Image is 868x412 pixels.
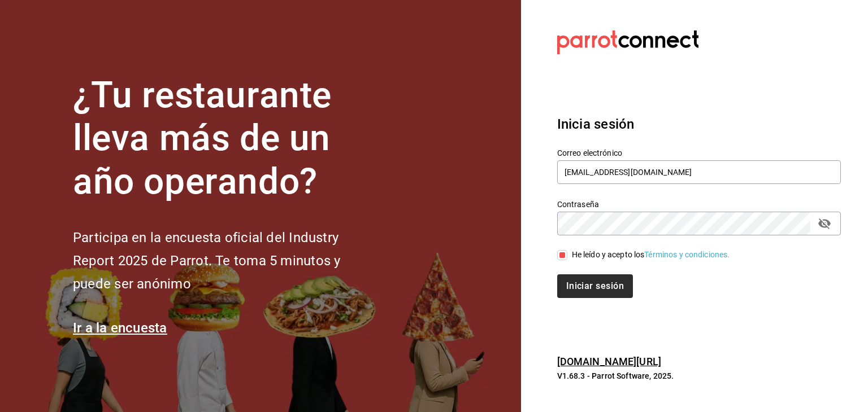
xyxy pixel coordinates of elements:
h2: Participa en la encuesta oficial del Industry Report 2025 de Parrot. Te toma 5 minutos y puede se... [73,226,378,295]
a: Ir a la encuesta [73,320,167,336]
input: Ingresa tu correo electrónico [557,160,841,184]
h1: ¿Tu restaurante lleva más de un año operando? [73,74,378,204]
h3: Inicia sesión [557,114,841,134]
label: Correo electrónico [557,148,841,156]
button: passwordField [815,214,834,233]
a: Términos y condiciones. [644,250,730,259]
button: Iniciar sesión [557,274,633,298]
label: Contraseña [557,200,841,208]
p: V1.68.3 - Parrot Software, 2025. [557,370,841,382]
a: [DOMAIN_NAME][URL] [557,356,661,367]
div: He leído y acepto los [572,249,730,261]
